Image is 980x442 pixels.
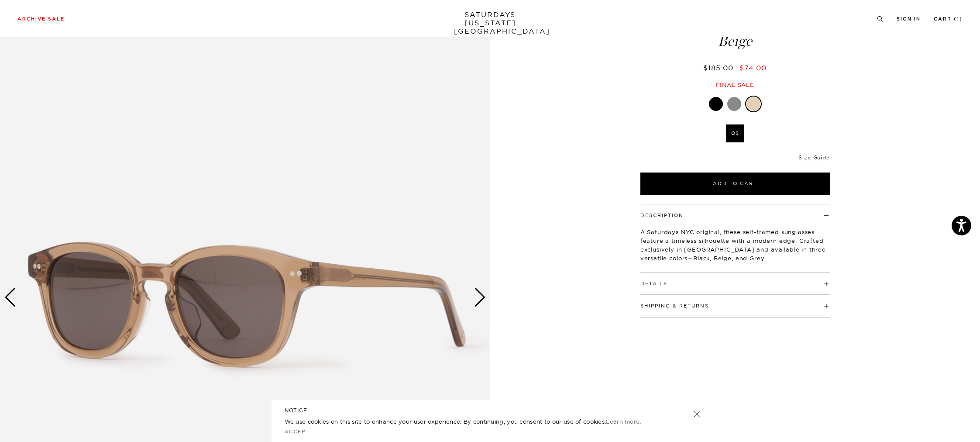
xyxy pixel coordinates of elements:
[640,281,667,286] button: Details
[17,17,65,21] a: Archive Sale
[957,17,959,21] small: 1
[897,17,921,21] a: Sign In
[703,63,737,72] del: $185.00
[285,407,696,414] h5: NOTICE
[640,304,709,308] button: Shipping & Returns
[639,17,831,48] h1: Miku Sunglasses
[454,10,526,35] a: SATURDAYS[US_STATE][GEOGRAPHIC_DATA]
[640,173,830,195] button: Add to Cart
[606,418,640,425] a: Learn more
[285,417,665,426] p: We use cookies on this site to enhance your user experience. By continuing, you consent to our us...
[639,34,831,48] span: Beige
[934,17,963,21] a: Cart (1)
[285,428,310,435] a: Accept
[4,288,16,307] div: Previous slide
[639,81,831,89] div: Final sale
[474,288,486,307] div: Next slide
[739,63,767,72] span: $74.00
[798,154,829,161] a: Size Guide
[640,213,684,218] button: Description
[640,228,830,262] p: A Saturdays NYC original, these self-framed sunglasses feature a timeless silhouette with a moder...
[726,124,744,142] label: OS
